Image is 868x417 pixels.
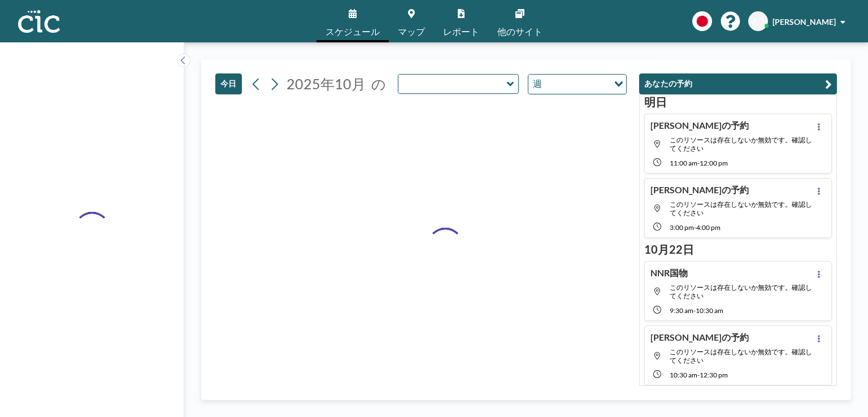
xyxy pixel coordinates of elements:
[670,347,812,364] span: このリソースは存在しないか無効です。確認してください
[650,184,749,196] h4: [PERSON_NAME]の予約
[694,223,696,232] span: -
[650,332,749,343] h4: [PERSON_NAME]の予約
[697,371,700,379] span: -
[497,27,542,36] span: 他のサイト
[752,16,764,27] span: AO
[18,10,60,33] img: organization-logo
[772,17,836,27] span: [PERSON_NAME]
[700,371,728,379] span: 12:30 PM
[670,136,812,153] span: このリソースは存在しないか無効です。確認してください
[670,223,694,232] span: 3:00 PM
[670,371,697,379] span: 10:30 AM
[443,27,479,36] span: レポート
[670,200,812,217] span: このリソースは存在しないか無効です。確認してください
[287,75,366,92] span: 2025年10月
[696,306,723,315] span: 10:30 AM
[639,73,837,94] button: あなたの予約
[545,77,607,92] input: Search for option
[670,306,693,315] span: 9:30 AM
[650,120,749,131] h4: [PERSON_NAME]の予約
[531,77,544,92] span: 週
[670,159,697,167] span: 11:00 AM
[644,95,832,109] h3: 明日
[693,306,696,315] span: -
[371,75,386,93] span: の
[700,159,728,167] span: 12:00 PM
[528,75,626,94] div: Search for option
[398,27,425,36] span: マップ
[325,27,380,36] span: スケジュール
[696,223,721,232] span: 4:00 PM
[644,242,832,257] h3: 10月22日
[650,267,688,279] h4: NNR国物
[697,159,700,167] span: -
[670,283,812,300] span: このリソースは存在しないか無効です。確認してください
[215,73,242,94] button: 今日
